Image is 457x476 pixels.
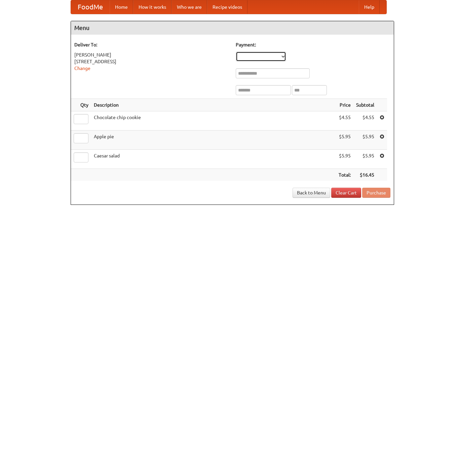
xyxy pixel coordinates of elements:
td: Apple pie [91,131,336,150]
a: Help [359,0,380,14]
a: Home [110,0,133,14]
td: $5.95 [336,150,353,169]
th: $16.45 [353,169,377,181]
th: Subtotal [353,99,377,111]
td: $5.95 [353,150,377,169]
div: [PERSON_NAME] [74,51,229,58]
h5: Deliver To: [74,41,229,48]
td: Chocolate chip cookie [91,111,336,131]
div: [STREET_ADDRESS] [74,58,229,65]
a: Change [74,66,90,71]
a: FoodMe [71,0,110,14]
td: $5.95 [336,131,353,150]
h4: Menu [71,21,394,35]
td: $4.55 [353,111,377,131]
button: Purchase [362,188,390,198]
th: Total: [336,169,353,181]
a: Recipe videos [207,0,247,14]
a: Back to Menu [293,188,330,198]
th: Qty [71,99,91,111]
th: Price [336,99,353,111]
th: Description [91,99,336,111]
a: How it works [133,0,172,14]
td: Caesar salad [91,150,336,169]
a: Who we are [172,0,207,14]
a: Clear Cart [331,188,361,198]
td: $5.95 [353,131,377,150]
td: $4.55 [336,111,353,131]
h5: Payment: [236,41,390,48]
